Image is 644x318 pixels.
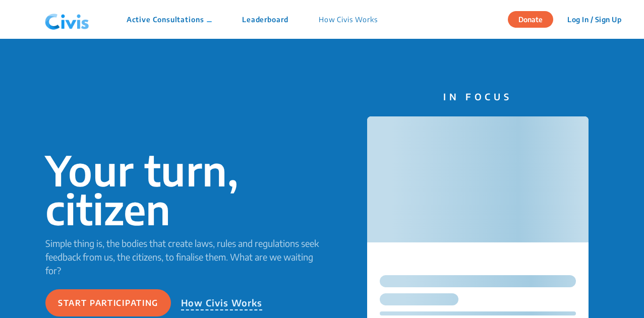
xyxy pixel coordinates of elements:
[127,14,212,25] p: Active Consultations
[45,236,322,277] p: Simple thing is, the bodies that create laws, rules and regulations seek feedback from us, the ci...
[508,11,553,28] button: Donate
[181,296,263,310] p: How Civis Works
[45,289,171,316] button: Start participating
[319,14,378,25] p: How Civis Works
[561,12,628,27] button: Log In / Sign Up
[242,14,288,25] p: Leaderboard
[45,151,322,228] p: Your turn, citizen
[367,90,589,103] p: IN FOCUS
[41,5,93,35] img: navlogo.png
[508,14,561,24] a: Donate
